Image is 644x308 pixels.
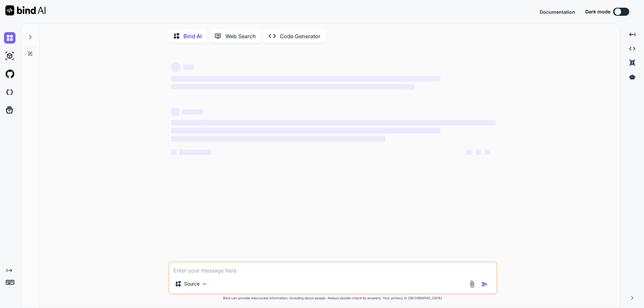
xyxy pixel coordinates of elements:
[225,32,256,40] p: Web Search
[171,63,180,72] span: ‌
[468,280,476,288] img: attachment
[280,32,320,40] p: Code Generator
[182,109,203,115] span: ‌
[540,8,575,15] button: Documentation
[171,120,496,125] span: ‌
[171,136,385,141] span: ‌
[184,281,200,287] p: Source
[171,76,440,81] span: ‌
[485,149,490,155] span: ‌
[585,8,610,15] span: Dark mode
[183,32,202,40] p: Bind AI
[171,84,415,89] span: ‌
[476,149,481,155] span: ‌
[183,65,194,70] span: ‌
[202,281,207,287] img: Pick Models
[168,296,497,301] p: Bind can provide inaccurate information, including about people. Always double-check its answers....
[5,5,46,15] img: Bind AI
[171,128,440,133] span: ‌
[171,149,176,155] span: ‌
[4,68,15,80] img: githubLight
[466,149,472,155] span: ‌
[4,86,15,98] img: darkCloudIdeIcon
[481,281,488,288] img: icon
[4,32,15,44] img: chat
[179,149,211,155] span: ‌
[171,108,179,116] span: ‌
[4,50,15,62] img: ai-studio
[540,9,575,15] span: Documentation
